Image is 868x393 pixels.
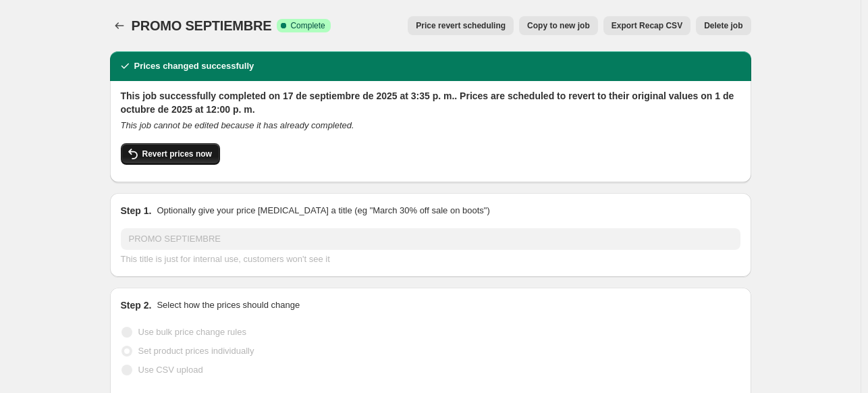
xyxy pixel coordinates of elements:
span: Complete [290,20,325,31]
button: Revert prices now [121,143,220,165]
span: Delete job [704,20,742,31]
span: This title is just for internal use, customers won't see it [121,254,330,264]
i: This job cannot be edited because it has already completed. [121,120,354,130]
h2: Prices changed successfully [134,59,254,73]
span: Price revert scheduling [416,20,506,31]
span: Use CSV upload [138,365,203,375]
p: Select how the prices should change [157,298,300,312]
h2: This job successfully completed on 17 de septiembre de 2025 at 3:35 p. m.. Prices are scheduled t... [121,89,740,116]
button: Price change jobs [110,16,129,35]
p: Optionally give your price [MEDICAL_DATA] a title (eg "March 30% off sale on boots") [157,204,489,217]
span: Revert prices now [142,149,212,159]
span: Set product prices individually [138,346,254,356]
h2: Step 2. [121,298,152,312]
span: PROMO SEPTIEMBRE [132,18,272,33]
h2: Step 1. [121,204,152,217]
button: Copy to new job [519,16,598,35]
input: 30% off holiday sale [121,228,740,250]
span: Export Recap CSV [612,20,682,31]
span: Use bulk price change rules [138,327,246,337]
button: Delete job [696,16,751,35]
span: Copy to new job [527,20,590,31]
button: Price revert scheduling [408,16,514,35]
button: Export Recap CSV [603,16,690,35]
